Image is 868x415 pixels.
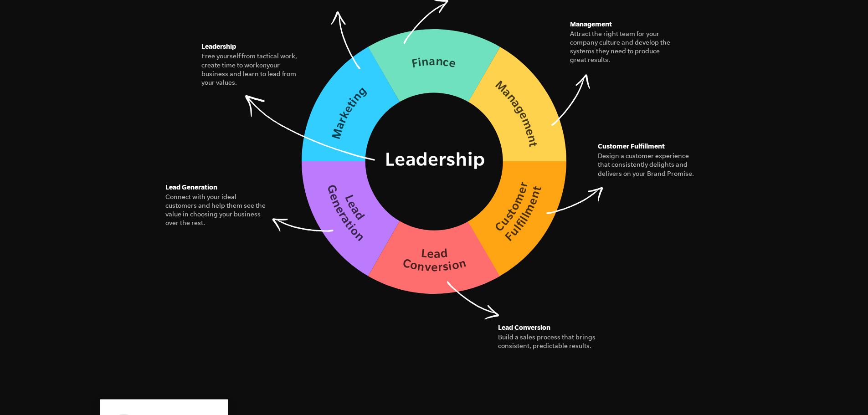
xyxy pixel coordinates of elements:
figcaption: Free yourself from tactical work, create time to work your business and learn to lead from your v... [201,52,303,87]
i: on [259,61,267,69]
h5: Lead Conversion [498,322,600,333]
h5: Customer Fulfillment [598,141,700,152]
img: The Seven Essential Systems [302,29,566,294]
h5: Management [570,19,672,30]
figcaption: Build a sales process that brings consistent, predictable results. [498,333,600,350]
figcaption: Attract the right team for your company culture and develop the systems they need to produce grea... [570,30,672,65]
figcaption: Design a customer experience that consistently delights and delivers on your Brand Promise. [598,152,700,178]
iframe: Chat Widget [822,371,868,415]
h5: Leadership [201,41,303,52]
figcaption: Connect with your ideal customers and help them see the value in choosing your business over the ... [165,193,267,228]
h5: Lead Generation [165,182,267,193]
